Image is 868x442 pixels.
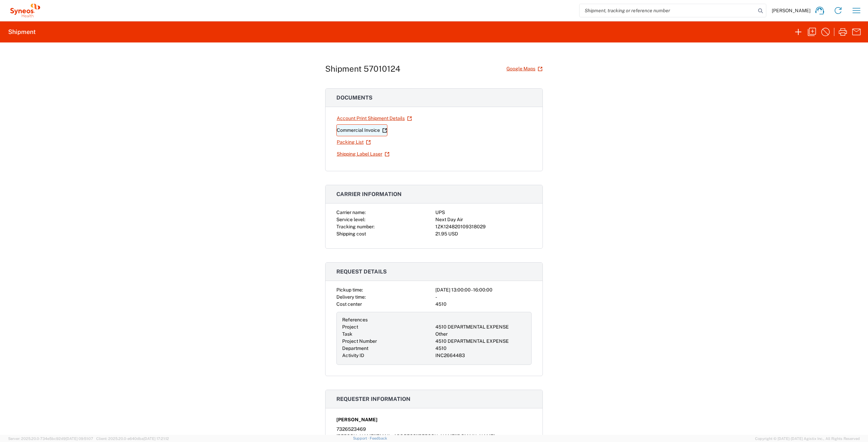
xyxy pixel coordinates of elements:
span: Copyright © [DATE]-[DATE] Agistix Inc., All Rights Reserved [755,436,860,442]
a: Account Print Shipment Details [336,112,412,124]
span: Carrier name: [336,210,366,215]
span: Documents [336,94,372,101]
div: [DATE] 13:00:00 - 16:00:00 [435,286,532,294]
span: Requester information [336,396,411,402]
span: [DATE] 17:21:12 [144,437,169,441]
input: Shipment, tracking or reference number [580,4,756,17]
span: Cost center [336,301,362,307]
div: 4510 DEPARTMENTAL EXPENSE [435,338,526,345]
span: Service level: [336,217,365,222]
span: [DATE] 09:51:07 [66,437,93,441]
div: Project Number [342,338,433,345]
a: Commercial Invoice [336,124,387,136]
h2: Shipment [8,28,36,36]
span: Tracking number: [336,224,374,229]
div: UPS [435,209,532,216]
span: Request details [336,268,387,275]
div: - [435,294,532,301]
div: Task [342,331,433,338]
div: Next Day Air [435,216,532,223]
span: Carrier information [336,191,402,197]
div: 21.95 USD [435,230,532,237]
span: Pickup time: [336,287,363,293]
a: Shipping Label Laser [336,148,390,160]
span: [PERSON_NAME] [336,416,378,423]
div: 4510 [435,345,526,352]
span: Server: 2025.20.0-734e5bc92d9 [8,437,93,441]
div: INC2664483 [435,352,526,359]
div: Other [435,331,526,338]
div: Activity ID [342,352,433,359]
div: 4510 [435,301,532,308]
a: Packing List [336,136,371,148]
div: [PERSON_NAME][EMAIL_ADDRESS][PERSON_NAME][DOMAIN_NAME] [336,433,532,440]
a: Support [353,436,370,440]
span: [PERSON_NAME] [772,7,811,14]
a: Google Maps [506,63,543,75]
span: Delivery time: [336,294,366,300]
div: Department [342,345,433,352]
span: References [342,317,368,322]
div: Project [342,323,433,331]
span: Client: 2025.20.0-e640dba [96,437,169,441]
div: 7326523469 [336,426,532,433]
a: Feedback [370,436,387,440]
span: Shipping cost [336,231,366,236]
h1: Shipment 57010124 [325,64,400,74]
div: 1ZK124820109318029 [435,223,532,230]
div: 4510 DEPARTMENTAL EXPENSE [435,323,526,331]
